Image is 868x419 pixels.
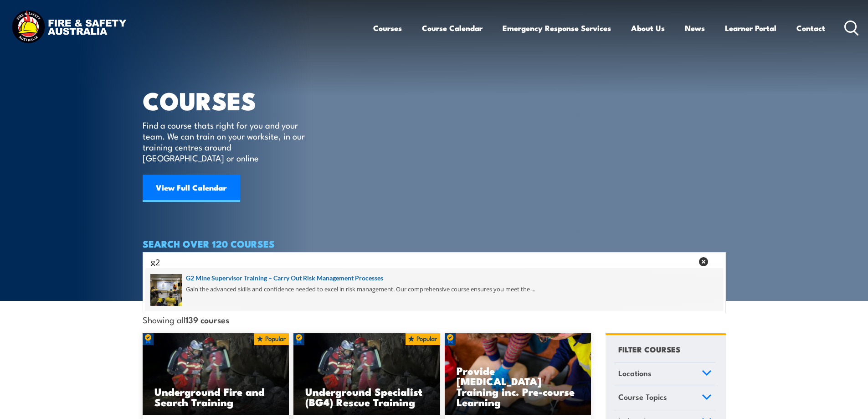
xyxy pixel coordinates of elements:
a: About Us [631,16,665,40]
h4: SEARCH OVER 120 COURSES [143,238,726,248]
form: Search form [153,255,695,268]
span: Course Topics [618,391,667,403]
a: News [685,16,705,40]
h3: Underground Specialist (BG4) Rescue Training [305,386,428,407]
h3: Underground Fire and Search Training [154,386,277,407]
strong: 139 courses [185,313,229,326]
img: Underground mine rescue [143,333,289,415]
a: Learner Portal [725,16,776,40]
input: Search input [151,255,693,269]
a: View Full Calendar [143,175,240,202]
p: Find a course thats right for you and your team. We can train on your worksite, in our training c... [143,119,309,163]
a: Contact [796,16,825,40]
a: Emergency Response Services [503,16,611,40]
span: Locations [618,367,652,379]
span: Showing all [143,315,229,324]
h4: FILTER COURSES [618,343,680,355]
a: G2 Mine Supervisor Training – Carry Out Risk Management Processes [150,273,718,283]
a: Course Topics [614,386,716,410]
a: Underground Specialist (BG4) Rescue Training [293,333,440,415]
a: Course Calendar [422,16,483,40]
h3: Provide [MEDICAL_DATA] Training inc. Pre-course Learning [457,365,580,407]
a: Courses [373,16,402,40]
img: Underground mine rescue [293,333,440,415]
a: Provide [MEDICAL_DATA] Training inc. Pre-course Learning [445,333,591,415]
a: Underground Fire and Search Training [143,333,289,415]
img: Low Voltage Rescue and Provide CPR [445,333,591,415]
a: Locations [614,362,716,386]
button: Search magnifier button [710,255,723,268]
h1: COURSES [143,89,318,111]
